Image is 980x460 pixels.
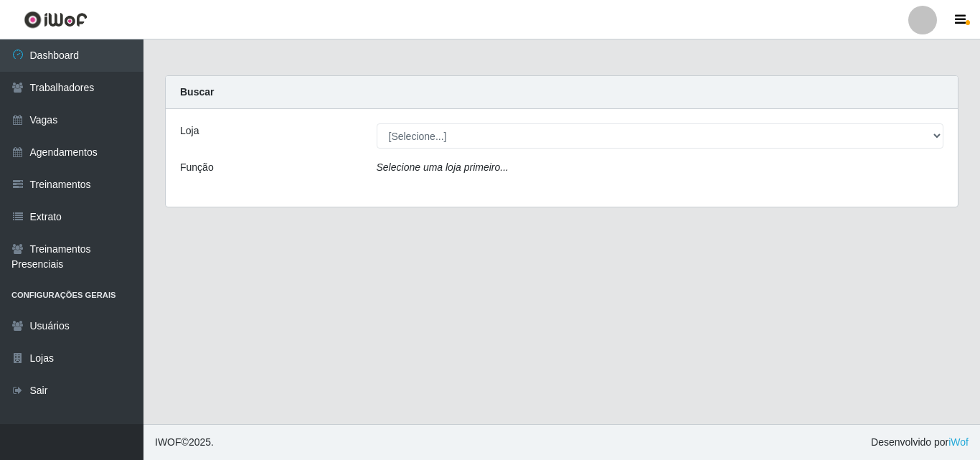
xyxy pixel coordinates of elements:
strong: Buscar [180,86,214,98]
label: Loja [180,123,199,139]
a: iWof [948,436,969,448]
span: IWOF [155,436,182,448]
span: © 2025 . [155,435,214,450]
i: Selecione uma loja primeiro... [377,161,509,173]
label: Função [180,160,214,175]
span: Desenvolvido por [871,435,969,450]
img: CoreUI Logo [24,11,88,29]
